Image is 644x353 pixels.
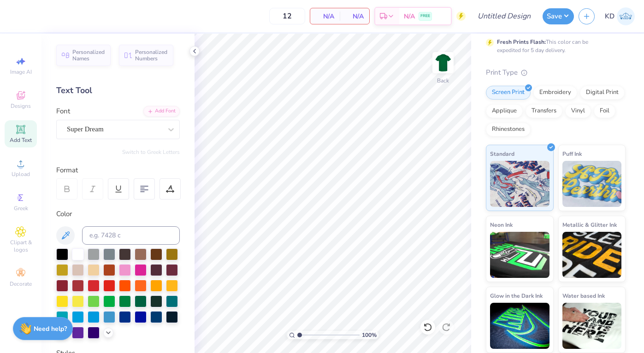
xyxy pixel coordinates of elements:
div: Applique [486,104,523,118]
span: Metallic & Glitter Ink [562,220,617,229]
span: Greek [14,205,28,212]
span: Designs [11,102,31,110]
span: Decorate [10,280,32,288]
div: Digital Print [580,86,625,100]
div: Screen Print [486,86,531,100]
span: Add Text [10,136,32,144]
span: Puff Ink [562,149,582,159]
div: Transfers [526,104,562,118]
div: Format [56,165,181,176]
div: Print Type [486,67,626,78]
label: Font [56,106,70,117]
img: Keira Devita [617,7,635,25]
a: KD [605,7,635,25]
div: Rhinestones [486,123,531,136]
img: Metallic & Glitter Ink [562,232,622,278]
div: Foil [594,104,615,118]
span: Personalized Names [72,49,105,62]
div: Add Font [143,106,180,117]
span: KD [605,11,614,22]
span: Image AI [10,68,32,76]
span: Upload [12,171,30,178]
img: Water based Ink [562,303,622,349]
input: e.g. 7428 c [82,226,180,245]
span: N/A [345,12,364,21]
span: Neon Ink [490,220,513,229]
div: Embroidery [533,86,577,100]
button: Switch to Greek Letters [122,148,180,156]
input: – – [269,8,305,24]
img: Glow in the Dark Ink [490,303,549,349]
span: N/A [404,12,415,21]
img: Puff Ink [562,161,622,207]
div: Color [56,209,180,219]
input: Untitled Design [470,7,538,25]
span: 100 % [362,331,377,339]
span: N/A [316,12,334,21]
strong: Need help? [34,324,67,333]
span: Water based Ink [562,291,605,300]
div: Back [437,76,449,85]
strong: Fresh Prints Flash: [497,38,546,46]
img: Standard [490,161,549,207]
span: FREE [420,13,430,19]
img: Neon Ink [490,232,549,278]
div: Text Tool [56,84,180,97]
span: Glow in the Dark Ink [490,291,543,300]
span: Clipart & logos [5,239,37,253]
span: Personalized Numbers [135,49,168,62]
img: Back [434,53,452,72]
div: Vinyl [565,104,591,118]
div: This color can be expedited for 5 day delivery. [497,38,610,54]
span: Standard [490,149,514,159]
button: Save [543,8,574,24]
